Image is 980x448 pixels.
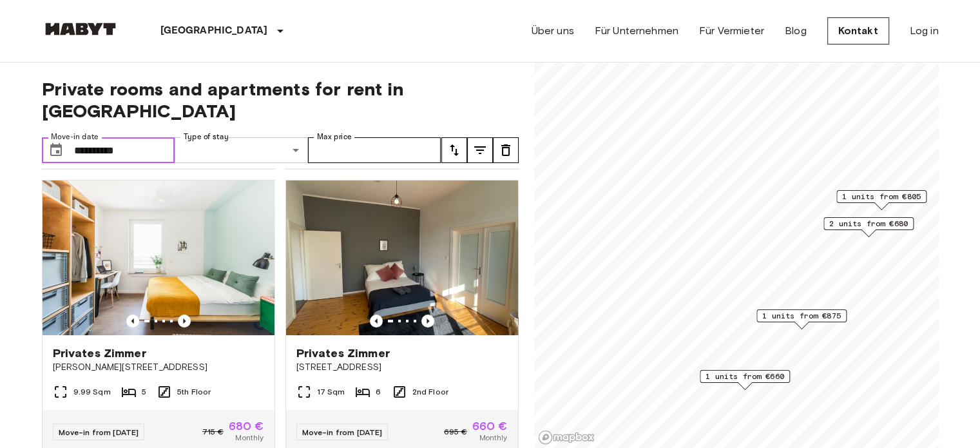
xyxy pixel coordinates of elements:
[177,386,211,398] span: 5th Floor
[376,386,381,398] span: 6
[842,191,921,202] span: 1 units from €805
[829,218,908,229] span: 2 units from €680
[595,23,678,39] a: Für Unternehmen
[762,310,841,322] span: 1 units from €875
[42,78,519,122] span: Private rooms and apartments for rent in [GEOGRAPHIC_DATA]
[370,315,383,327] button: Previous image
[756,309,847,329] div: Map marker
[444,426,467,438] span: 695 €
[467,137,493,163] button: tune
[126,315,139,327] button: Previous image
[699,23,764,39] a: Für Vermieter
[178,315,191,327] button: Previous image
[43,137,69,163] button: Choose date, selected date is 1 Oct 2025
[785,23,807,39] a: Blog
[910,23,939,39] a: Log in
[53,346,146,361] span: Privates Zimmer
[479,432,507,443] span: Monthly
[706,371,784,382] span: 1 units from €660
[53,361,264,374] span: [PERSON_NAME][STREET_ADDRESS]
[532,23,574,39] a: Über uns
[202,426,224,438] span: 715 €
[142,386,146,398] span: 5
[538,430,595,445] a: Mapbox logo
[73,386,111,398] span: 9.99 Sqm
[296,346,390,361] span: Privates Zimmer
[302,427,383,437] span: Move-in from [DATE]
[700,370,790,390] div: Map marker
[51,131,99,142] label: Move-in date
[836,190,927,210] div: Map marker
[412,386,448,398] span: 2nd Floor
[296,361,508,374] span: [STREET_ADDRESS]
[317,386,345,398] span: 17 Sqm
[472,420,508,432] span: 660 €
[160,23,268,39] p: [GEOGRAPHIC_DATA]
[286,180,518,335] img: Marketing picture of unit DE-01-030-05H
[235,432,264,443] span: Monthly
[43,180,274,335] img: Marketing picture of unit DE-01-08-020-03Q
[823,217,914,237] div: Map marker
[59,427,139,437] span: Move-in from [DATE]
[184,131,229,142] label: Type of stay
[229,420,264,432] span: 680 €
[421,315,434,327] button: Previous image
[441,137,467,163] button: tune
[493,137,519,163] button: tune
[827,17,889,44] a: Kontakt
[317,131,352,142] label: Max price
[42,23,119,35] img: Habyt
